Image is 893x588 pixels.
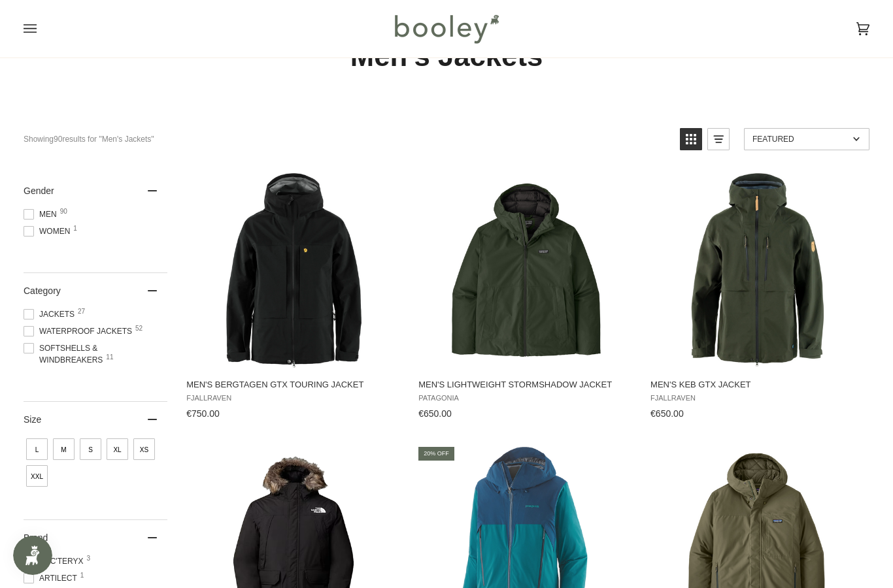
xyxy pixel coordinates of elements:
[744,128,869,150] a: Sort options
[752,135,849,144] span: Featured
[418,408,452,419] span: €650.00
[24,555,87,567] span: Arc'teryx
[73,225,77,232] span: 1
[707,128,730,150] a: View list mode
[184,173,403,424] a: Men's Bergtagen GTX Touring Jacket
[186,379,401,391] span: Men's Bergtagen GTX Touring Jacket
[24,572,81,584] span: Artilect
[13,536,52,575] iframe: Button to open loyalty program pop-up
[26,465,48,487] span: Size: XXL
[24,414,41,425] span: Size
[649,173,867,424] a: Men's Keb GTX Jacket
[418,394,633,402] span: Patagonia
[86,555,90,562] span: 3
[60,208,67,215] span: 90
[78,308,85,315] span: 27
[54,135,62,144] b: 90
[53,438,75,460] span: Size: M
[186,394,401,402] span: Fjallraven
[186,408,220,419] span: €750.00
[106,354,113,361] span: 11
[650,394,865,402] span: Fjallraven
[418,447,454,461] div: 20% off
[80,572,84,579] span: 1
[650,379,865,391] span: Men's Keb GTX Jacket
[416,173,635,424] a: Men's Lightweight Stormshadow Jacket
[24,186,54,196] span: Gender
[660,173,856,369] img: Fjallraven Men's Keb GTX Jacket Deep Forest - Booley Galway
[133,438,155,460] span: Size: XS
[389,10,503,48] img: Booley
[418,379,633,391] span: Men's Lightweight Stormshadow Jacket
[650,408,684,419] span: €650.00
[135,325,143,332] span: 52
[80,438,101,460] span: Size: S
[24,128,670,150] div: Showing results for "Men's Jackets"
[428,173,624,369] img: Patagonia Men's Lightweight Stormshadow Jacket Old Growth Green - Booley Galway
[107,438,128,460] span: Size: XL
[680,128,702,150] a: View grid mode
[24,325,136,337] span: Waterproof Jackets
[26,438,48,460] span: Size: L
[195,173,392,369] img: Fjallraven Men's Bergtagen GTX Touring Jacket Black - Booley Galway
[24,532,48,543] span: Brand
[24,225,74,237] span: Women
[24,342,167,366] span: Softshells & Windbreakers
[24,286,61,296] span: Category
[24,208,61,220] span: Men
[24,308,78,320] span: Jackets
